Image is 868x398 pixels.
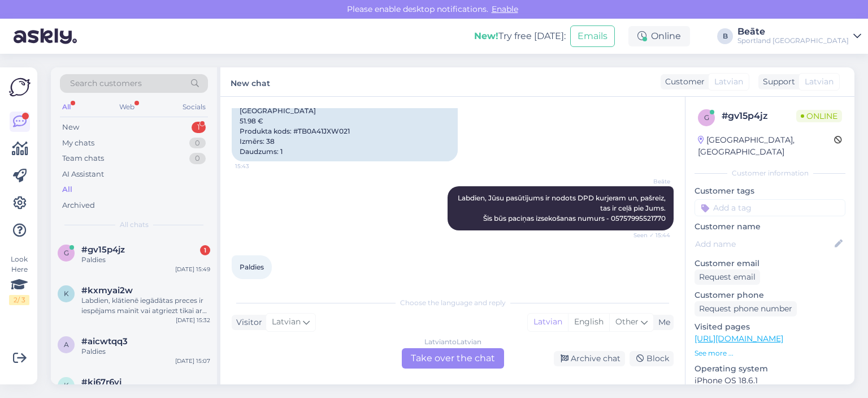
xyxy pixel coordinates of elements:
[62,122,79,133] div: New
[695,375,845,387] p: iPhone OS 18.6.1
[9,254,29,305] div: Look Here
[695,199,845,216] input: Add a tag
[628,231,670,239] span: Seen ✓ 15:44
[62,184,72,195] div: All
[81,377,121,387] span: #ki67r6yj
[64,289,69,298] span: k
[81,245,125,255] span: #gv15p4jz
[180,100,208,114] div: Socials
[192,122,206,133] div: 1
[9,76,31,98] img: Askly Logo
[232,298,674,308] div: Choose the language and reply
[717,28,733,44] div: B
[81,255,210,265] div: Paldies
[424,337,481,347] div: Latvian to Latvian
[695,185,845,197] p: Customer tags
[458,194,667,222] span: Labdien, Jūsu pasūtījums ir nodots DPD kurjeram un, pašreiz, tas ir ceļā pie Jums. Šis būs paciņa...
[698,134,834,158] div: [GEOGRAPHIC_DATA], [GEOGRAPHIC_DATA]
[704,113,709,122] span: g
[189,153,206,164] div: 0
[189,138,206,149] div: 0
[528,314,568,331] div: Latvian
[235,162,277,170] span: 15:43
[628,177,670,186] span: Beāte
[695,333,783,344] a: [URL][DOMAIN_NAME]
[200,245,210,255] div: 1
[695,289,845,301] p: Customer phone
[120,220,149,230] span: All chats
[176,316,210,324] div: [DATE] 15:32
[175,357,210,365] div: [DATE] 15:07
[81,285,133,296] span: #kxmyai2w
[60,100,73,114] div: All
[62,153,104,164] div: Team chats
[231,74,270,89] label: New chat
[661,76,705,88] div: Customer
[62,200,95,211] div: Archived
[175,265,210,273] div: [DATE] 15:49
[570,25,615,47] button: Emails
[117,100,137,114] div: Web
[474,31,498,41] b: New!
[805,76,834,88] span: Latvian
[737,27,861,45] a: BeāteSportland [GEOGRAPHIC_DATA]
[81,336,128,346] span: #aicwtqq3
[81,346,210,357] div: Paldies
[695,168,845,178] div: Customer information
[695,321,845,333] p: Visited pages
[9,295,29,305] div: 2 / 3
[695,238,832,250] input: Add name
[796,110,842,122] span: Online
[737,27,849,36] div: Beāte
[62,138,94,149] div: My chats
[615,316,639,327] span: Other
[240,263,264,271] span: Paldies
[272,316,301,328] span: Latvian
[654,316,670,328] div: Me
[695,363,845,375] p: Operating system
[630,351,674,366] div: Block
[232,316,262,328] div: Visitor
[62,169,104,180] div: AI Assistant
[474,29,566,43] div: Try free [DATE]:
[695,221,845,233] p: Customer name
[488,4,522,14] span: Enable
[402,348,504,369] div: Take over the chat
[722,109,796,123] div: # gv15p4jz
[81,296,210,316] div: Labdien, klātienē iegādātas preces ir iespējams mainīt vai atgriezt tikai ar derīgu pirkuma čeku.
[235,280,277,288] span: 15:49
[554,351,625,366] div: Archive chat
[714,76,743,88] span: Latvian
[695,348,845,358] p: See more ...
[737,36,849,45] div: Sportland [GEOGRAPHIC_DATA]
[64,381,69,390] span: k
[695,258,845,269] p: Customer email
[758,76,795,88] div: Support
[232,81,458,161] div: Labdien! Kopš pēdējā pasūtījuma #10000011823 neesmu saņēmis savas TIMBERLAND kedas [GEOGRAPHIC_DA...
[695,301,797,316] div: Request phone number
[695,269,760,285] div: Request email
[628,26,690,46] div: Online
[568,314,609,331] div: English
[70,78,142,89] span: Search customers
[64,249,69,257] span: g
[64,340,69,349] span: a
